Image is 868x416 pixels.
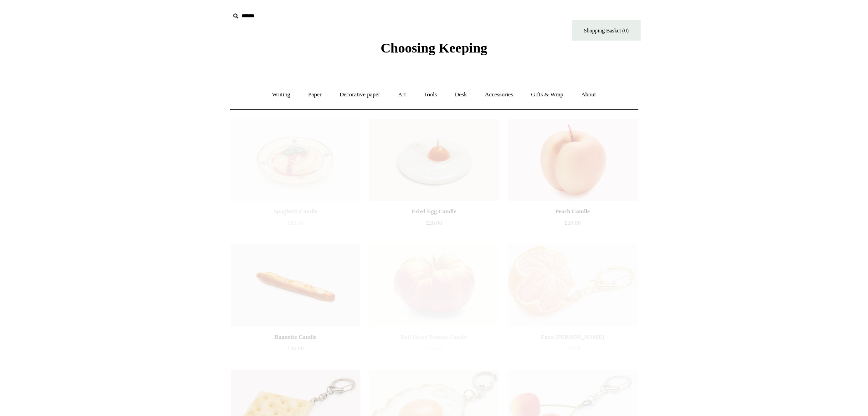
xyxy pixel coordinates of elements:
[369,244,498,326] a: Bull Heart Tomato Candle Bull Heart Tomato Candle
[231,206,360,243] a: Spaghetti Candle £85.00
[390,83,414,107] a: Art
[447,83,475,107] a: Desk
[523,83,571,107] a: Gifts & Wrap
[231,332,360,369] a: Baguette Candle £45.00
[508,119,637,201] a: Peach Candle Peach Candle
[573,83,604,107] a: About
[572,20,641,41] a: Shopping Basket (0)
[369,119,498,201] img: Fried Egg Candle
[369,332,498,369] a: Bull Heart Tomato Candle £25.00
[371,206,496,217] div: Fried Egg Candle
[231,244,360,326] img: Baguette Candle
[508,119,637,201] img: Peach Candle
[510,206,635,217] div: Peach Candle
[331,83,388,107] a: Decorative paper
[508,244,637,326] img: Faux Clementine Keyring
[288,345,304,352] span: £45.00
[231,119,360,201] img: Spaghetti Candle
[264,83,298,107] a: Writing
[231,119,360,201] a: Spaghetti Candle Spaghetti Candle
[380,40,487,55] span: Choosing Keeping
[369,206,498,243] a: Fried Egg Candle £20.00
[369,244,498,326] img: Bull Heart Tomato Candle
[508,244,637,326] a: Faux Clementine Keyring Faux Clementine Keyring
[477,83,521,107] a: Accessories
[233,332,358,342] div: Baguette Candle
[510,332,635,342] div: Faux [PERSON_NAME]
[380,47,487,54] a: Choosing Keeping
[233,206,358,217] div: Spaghetti Candle
[371,332,496,342] div: Bull Heart Tomato Candle
[231,244,360,326] a: Baguette Candle Baguette Candle
[426,345,442,352] span: £25.00
[369,119,498,201] a: Fried Egg Candle Fried Egg Candle
[508,206,637,243] a: Peach Candle £20.00
[300,83,330,107] a: Paper
[288,219,304,226] span: £85.00
[565,219,581,226] span: £20.00
[426,219,442,226] span: £20.00
[416,83,445,107] a: Tools
[508,332,637,369] a: Faux [PERSON_NAME] £20.00
[565,345,581,352] span: £20.00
